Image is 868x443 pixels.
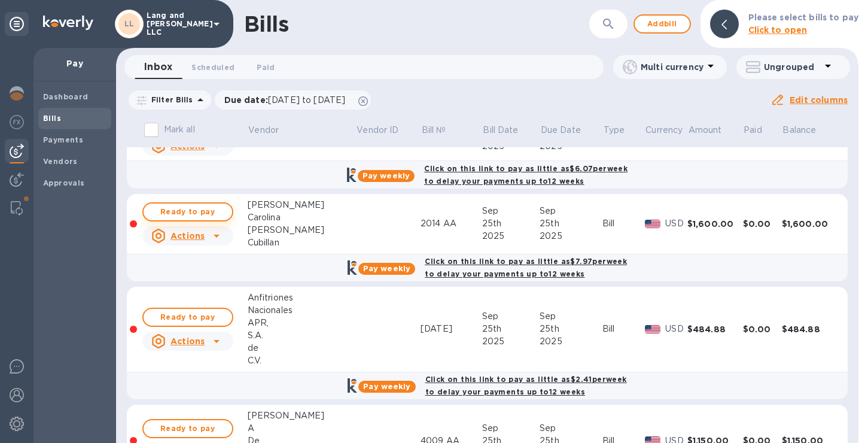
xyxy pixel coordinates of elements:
[644,17,680,31] span: Add bill
[645,325,661,333] img: USD
[483,124,534,136] span: Bill Date
[248,317,356,329] div: APR,
[482,230,540,242] div: 2025
[170,141,205,151] u: Actions
[604,124,625,136] p: Type
[482,310,540,323] div: Sep
[357,124,398,136] p: Vendor ID
[153,421,223,436] span: Ready to pay
[424,164,628,186] b: Click on this link to pay as little as $6.07 per week to delay your payments up to 12 weeks
[540,422,602,435] div: Sep
[224,94,352,106] p: Due date :
[248,124,279,136] p: Vendor
[248,342,356,354] div: de
[482,323,540,335] div: 25th
[153,310,223,324] span: Ready to pay
[10,115,24,129] img: Foreign exchange
[170,336,205,346] u: Actions
[540,323,602,335] div: 25th
[790,95,848,105] u: Edit columns
[540,217,602,230] div: 25th
[43,92,89,101] b: Dashboard
[541,124,581,136] p: Due Date
[257,61,275,74] span: Paid
[744,124,778,136] span: Paid
[248,409,356,422] div: [PERSON_NAME]
[425,257,627,278] b: Click on this link to pay as little as $7.97 per week to delay your payments up to 12 weeks
[482,335,540,348] div: 2025
[687,218,743,230] div: $1,600.00
[422,124,462,136] span: Bill №
[645,124,683,136] p: Currency
[764,61,821,73] p: Ungrouped
[248,224,356,236] div: [PERSON_NAME]
[689,124,722,136] p: Amount
[748,25,808,35] b: Click to open
[743,323,782,335] div: $0.00
[248,304,356,317] div: Nacionales
[687,323,743,335] div: $484.88
[244,11,288,37] h1: Bills
[248,236,356,249] div: Cubillan
[357,124,414,136] span: Vendor ID
[665,217,687,230] p: USD
[170,231,205,241] u: Actions
[748,13,858,22] b: Please select bills to pay
[540,230,602,242] div: 2025
[43,157,78,166] b: Vendors
[602,217,645,230] div: Bill
[482,205,540,217] div: Sep
[268,95,345,105] span: [DATE] to [DATE]
[363,382,410,391] b: Pay weekly
[641,61,703,73] p: Multi currency
[665,323,687,335] p: USD
[541,124,596,136] span: Due Date
[124,19,135,28] b: LL
[248,354,356,367] div: C.V.
[153,205,223,219] span: Ready to pay
[43,114,61,123] b: Bills
[43,178,85,187] b: Approvals
[540,335,602,348] div: 2025
[142,202,233,221] button: Ready to pay
[142,419,233,438] button: Ready to pay
[421,217,482,230] div: 2014 AA
[248,211,356,224] div: Carolina
[422,124,446,136] p: Bill №
[689,124,738,136] span: Amount
[43,135,83,144] b: Payments
[248,329,356,342] div: S.A.
[363,264,410,273] b: Pay weekly
[43,57,106,69] p: Pay
[782,124,816,136] p: Balance
[248,124,294,136] span: Vendor
[482,217,540,230] div: 25th
[215,90,371,110] div: Due date:[DATE] to [DATE]
[482,422,540,435] div: Sep
[248,292,356,304] div: Anfitriones
[540,205,602,217] div: Sep
[144,59,172,75] span: Inbox
[782,218,837,230] div: $1,600.00
[602,323,645,335] div: Bill
[743,218,782,230] div: $0.00
[782,323,837,335] div: $484.88
[164,123,195,136] p: Mark all
[248,199,356,211] div: [PERSON_NAME]
[363,171,410,180] b: Pay weekly
[782,124,832,136] span: Balance
[142,308,233,327] button: Ready to pay
[248,422,356,435] div: A
[634,14,691,34] button: Addbill
[744,124,762,136] p: Paid
[645,220,661,228] img: USD
[43,16,93,30] img: Logo
[147,11,206,37] p: Lang and [PERSON_NAME] LLC
[540,310,602,323] div: Sep
[191,61,234,74] span: Scheduled
[604,124,641,136] span: Type
[147,95,193,105] p: Filter Bills
[421,323,482,335] div: [DATE]
[483,124,518,136] p: Bill Date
